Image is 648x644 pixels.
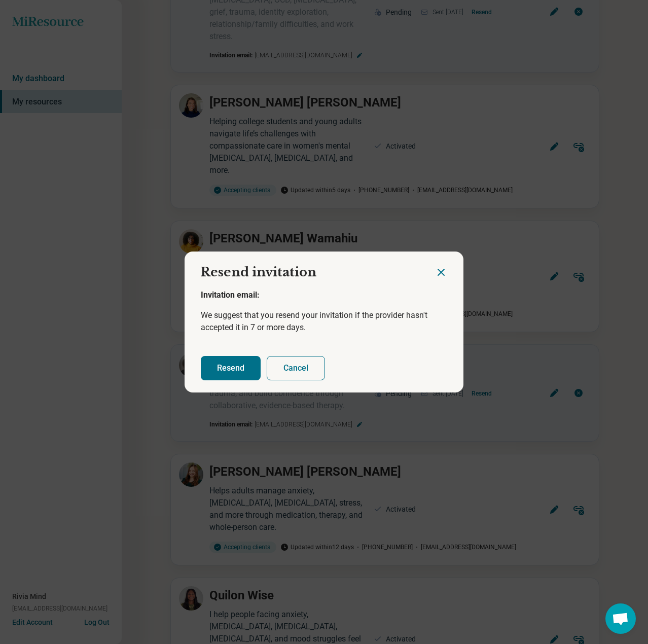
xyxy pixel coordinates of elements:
[185,252,435,285] h2: Resend invitation
[201,356,261,380] button: Resend
[201,290,260,300] span: Invitation email:
[435,266,447,278] button: Close dialog
[201,309,447,334] p: We suggest that you resend your invitation if the provider hasn't accepted it in 7 or more days.
[267,356,325,380] button: Cancel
